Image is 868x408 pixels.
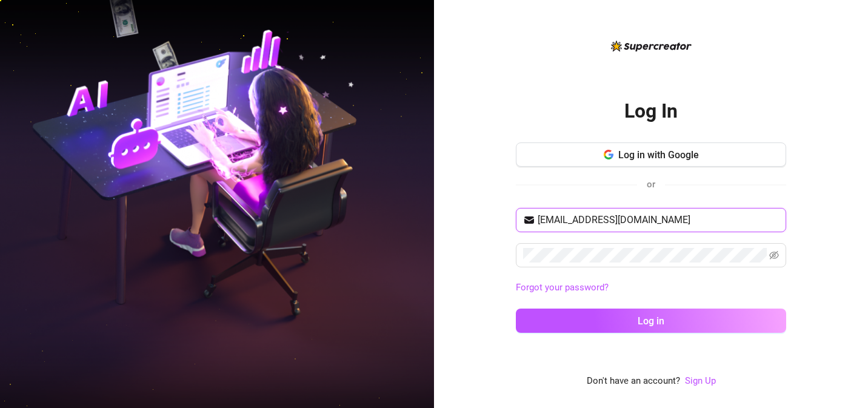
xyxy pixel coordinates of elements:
h2: Log In [624,99,678,124]
a: Sign Up [685,374,716,389]
img: logo-BBDzfeDw.svg [611,41,692,52]
button: Log in [516,309,786,333]
a: Forgot your password? [516,281,786,295]
span: or [647,179,655,190]
span: Log in with Google [618,149,699,161]
a: Sign Up [685,375,716,386]
button: Log in with Google [516,142,786,167]
input: Your email [538,213,779,227]
span: eye-invisible [769,250,779,260]
span: Don't have an account? [587,374,680,389]
a: Forgot your password? [516,282,609,293]
span: Log in [638,315,664,327]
